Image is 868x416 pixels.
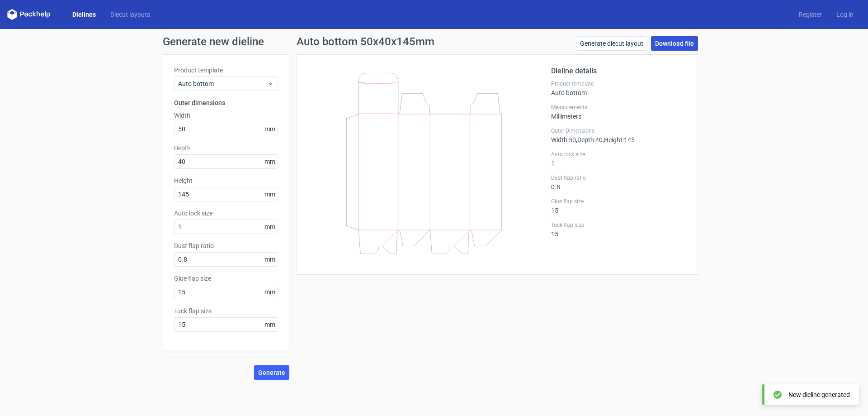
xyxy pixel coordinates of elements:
span: mm [262,187,278,201]
span: mm [262,122,278,136]
span: Width : 50 [551,136,576,143]
label: Auto lock size [174,209,278,218]
a: Log in [829,10,861,19]
label: Tuck flap size [174,306,278,316]
button: Generate [254,365,289,380]
span: mm [262,220,278,234]
span: , Depth : 40 [576,136,603,143]
span: mm [262,253,278,266]
span: mm [262,155,278,168]
label: Glue flap size [551,198,687,205]
label: Height [174,176,278,185]
label: Glue flap size [174,274,278,283]
div: Auto bottom [551,80,687,96]
label: Dust flap ratio [174,241,278,250]
span: Generate [258,369,285,376]
h3: Outer dimensions [174,98,278,107]
label: Tuck flap size [551,221,687,229]
a: Register [792,10,829,19]
span: mm [262,285,278,299]
a: Download file [651,36,698,51]
label: Dust flap ratio [551,174,687,182]
div: 0.8 [551,174,687,191]
div: 15 [551,198,687,214]
a: Generate diecut layout [576,36,647,51]
div: New dieline generated [788,390,850,399]
a: Diecut layouts [103,10,157,19]
span: , Height : 145 [603,136,635,143]
h1: Auto bottom 50x40x145mm [297,36,434,47]
label: Measurements [551,104,687,111]
div: 15 [551,221,687,238]
label: Outer Dimensions [551,127,687,134]
label: Depth [174,143,278,153]
label: Product template [174,66,278,75]
div: 1 [551,151,687,167]
span: mm [262,318,278,331]
label: Product template [551,80,687,87]
label: Auto lock size [551,151,687,158]
h2: Dieline details [551,66,687,77]
label: Width [174,111,278,120]
a: Dielines [65,10,103,19]
h1: Generate new dieline [163,36,705,47]
div: Millimeters [551,104,687,120]
span: Auto bottom [178,79,267,88]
